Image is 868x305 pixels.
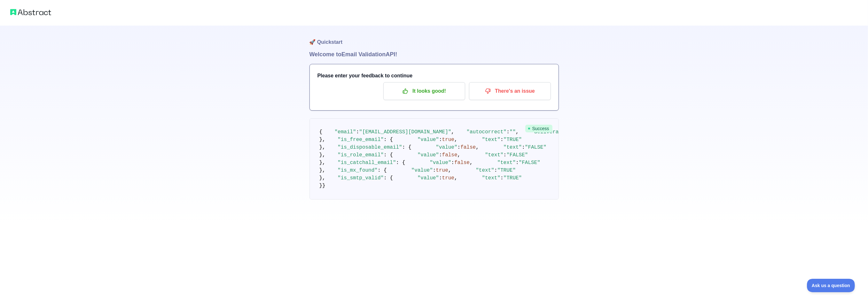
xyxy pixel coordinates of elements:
[519,160,540,166] span: "FALSE"
[442,175,454,181] span: true
[439,175,442,181] span: :
[454,160,470,166] span: false
[525,145,546,150] span: "FALSE"
[384,152,393,158] span: : {
[807,279,855,292] iframe: Toggle Customer Support
[454,175,457,181] span: ,
[504,145,522,150] span: "text"
[510,129,516,135] span: ""
[500,175,504,181] span: :
[338,168,378,173] span: "is_mx_found"
[497,168,516,173] span: "TRUE"
[457,152,461,158] span: ,
[470,160,473,166] span: ,
[439,152,442,158] span: :
[356,129,359,135] span: :
[309,26,559,50] h1: 🚀 Quickstart
[482,175,500,181] span: "text"
[506,152,528,158] span: "FALSE"
[338,137,384,143] span: "is_free_email"
[448,168,451,173] span: ,
[338,152,384,158] span: "is_role_email"
[469,82,551,100] button: There's an issue
[338,145,402,150] span: "is_disposable_email"
[338,175,384,181] span: "is_smtp_valid"
[411,168,433,173] span: "value"
[516,160,519,166] span: :
[494,168,497,173] span: :
[309,50,559,59] h1: Welcome to Email Validation API!
[10,8,51,17] img: Abstract logo
[418,175,439,181] span: "value"
[436,168,448,173] span: true
[418,152,439,158] span: "value"
[474,86,546,97] p: There's an issue
[338,160,396,166] span: "is_catchall_email"
[319,129,323,135] span: {
[436,145,457,150] span: "value"
[418,137,439,143] span: "value"
[522,145,525,150] span: :
[359,129,451,135] span: "[EMAIL_ADDRESS][DOMAIN_NAME]"
[525,125,552,132] span: Success
[451,129,454,135] span: ,
[497,160,516,166] span: "text"
[442,152,457,158] span: false
[383,82,465,100] button: It looks good!
[451,160,454,166] span: :
[454,137,457,143] span: ,
[500,137,504,143] span: :
[388,86,460,97] p: It looks good!
[384,175,393,181] span: : {
[516,129,519,135] span: ,
[504,175,522,181] span: "TRUE"
[457,145,461,150] span: :
[430,160,451,166] span: "value"
[439,137,442,143] span: :
[335,129,356,135] span: "email"
[506,129,510,135] span: :
[396,160,405,166] span: : {
[482,137,500,143] span: "text"
[378,168,387,173] span: : {
[466,129,506,135] span: "autocorrect"
[317,72,551,80] h3: Please enter your feedback to continue
[531,129,580,135] span: "deliverability"
[504,152,507,158] span: :
[402,145,411,150] span: : {
[460,145,476,150] span: false
[433,168,436,173] span: :
[384,137,393,143] span: : {
[476,168,494,173] span: "text"
[442,137,454,143] span: true
[485,152,504,158] span: "text"
[504,137,522,143] span: "TRUE"
[476,145,479,150] span: ,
